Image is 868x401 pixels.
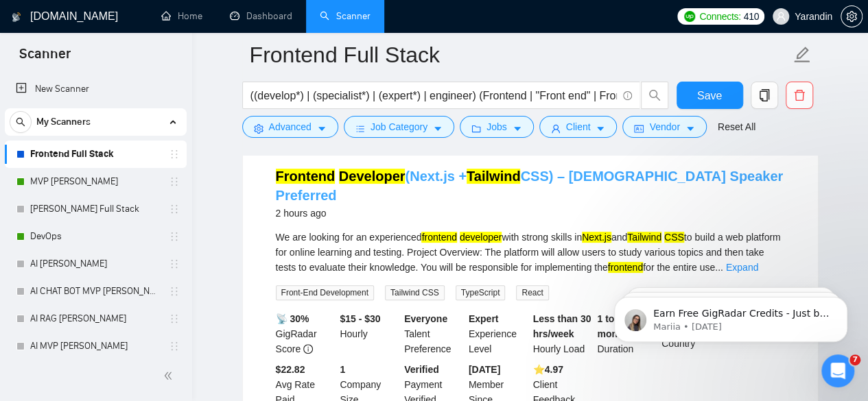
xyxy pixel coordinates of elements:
b: ⭐️ 4.97 [533,364,563,375]
a: Expand [726,262,758,273]
span: info-circle [303,344,313,354]
span: caret-down [317,123,327,134]
b: $22.82 [276,364,305,375]
b: [DATE] [469,364,500,375]
button: folderJobscaret-down [460,116,534,138]
span: React [516,285,548,300]
span: ... [715,262,723,273]
input: Search Freelance Jobs... [250,87,617,104]
span: holder [169,204,180,215]
span: search [642,89,668,101]
button: idcardVendorcaret-down [622,116,706,138]
span: caret-down [513,123,522,134]
input: Scanner name... [250,38,790,72]
a: New Scanner [16,75,176,103]
div: 2 hours ago [276,205,785,221]
b: 📡 30% [276,313,309,324]
mark: Frontend [276,169,336,184]
div: We are looking for an experienced with strong skills in and to build a web platform for online le... [276,230,785,275]
b: 1 [340,364,345,375]
div: Hourly Load [530,311,595,356]
mark: developer [460,232,502,243]
span: delete [786,89,812,101]
button: userClientcaret-down [539,116,618,138]
a: dashboardDashboard [230,10,292,22]
b: Verified [404,364,439,375]
span: double-left [163,369,177,382]
span: holder [169,286,180,297]
iframe: Intercom notifications message [594,268,868,364]
b: Expert [469,313,499,324]
a: searchScanner [320,10,371,22]
span: info-circle [623,91,632,100]
a: MVP [PERSON_NAME] [30,168,161,195]
span: Scanner [8,44,82,73]
span: holder [169,149,180,160]
div: Experience Level [466,311,530,356]
span: Vendor [649,119,679,134]
img: upwork-logo.png [684,11,695,22]
a: [PERSON_NAME] Full Stack [30,195,161,223]
a: AI RAG [PERSON_NAME] [30,305,161,332]
mark: Next.js [582,232,611,243]
div: Talent Preference [401,311,466,356]
span: TypeScript [456,285,506,300]
span: Tailwind CSS [385,285,445,300]
a: Frontend Developer(Next.js +TailwindCSS) – [DEMOGRAPHIC_DATA] Speaker Preferred [276,169,784,203]
button: barsJob Categorycaret-down [344,116,454,138]
button: Save [677,82,743,109]
span: idcard [634,123,644,134]
a: AI CHAT BOT MVP [PERSON_NAME] [30,278,161,305]
mark: Tailwind [627,232,661,243]
button: delete [786,82,813,109]
span: copy [751,89,777,101]
span: user [776,12,786,21]
span: search [10,117,31,127]
button: search [10,111,32,133]
li: New Scanner [5,75,187,103]
button: copy [751,82,778,109]
span: setting [254,123,263,134]
span: Client [566,119,591,134]
a: AI [PERSON_NAME] [30,250,161,278]
a: AI MVP [PERSON_NAME] [30,332,161,360]
span: My Scanners [36,108,91,136]
span: holder [169,341,180,352]
div: GigRadar Score [273,311,338,356]
mark: CSS [664,232,684,243]
b: $15 - $30 [340,313,380,324]
span: 410 [744,9,759,24]
span: caret-down [685,123,695,134]
span: 7 [849,354,860,365]
a: DevOps [30,223,161,250]
a: Frontend Full Stack [30,141,161,168]
mark: frontend [608,262,643,273]
span: Jobs [486,119,507,134]
span: folder [471,123,481,134]
span: holder [169,313,180,324]
span: Connects: [699,9,740,24]
span: caret-down [596,123,605,134]
span: setting [841,11,862,22]
span: bars [355,123,365,134]
span: holder [169,176,180,187]
img: logo [12,6,21,28]
span: Job Category [371,119,427,134]
mark: frontend [421,232,456,243]
b: Everyone [404,313,447,324]
span: holder [169,258,180,269]
button: settingAdvancedcaret-down [242,116,338,138]
a: homeHome [161,10,202,22]
mark: Developer [339,169,406,184]
span: Front-End Development [276,285,374,300]
span: user [551,123,561,134]
div: Hourly [337,311,401,356]
button: setting [841,5,863,27]
button: search [641,82,668,109]
span: caret-down [433,123,443,134]
iframe: Intercom live chat [821,354,854,387]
